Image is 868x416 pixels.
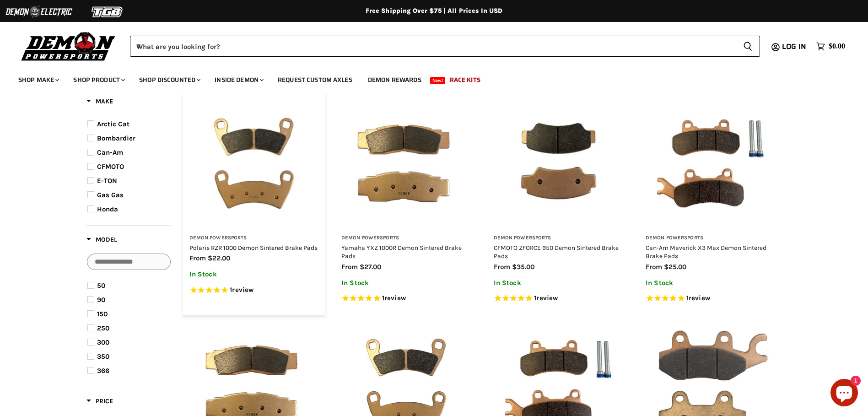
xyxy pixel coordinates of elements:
span: 1 reviews [230,286,253,294]
span: Model [86,236,117,243]
a: Log in [778,43,812,51]
span: New! [430,77,446,84]
a: Demon Rewards [361,70,428,89]
span: Make [86,97,113,105]
span: Rated 5.0 out of 5 stars 1 reviews [341,294,471,303]
span: 90 [97,296,105,304]
p: In Stock [341,279,471,287]
span: Rated 5.0 out of 5 stars 1 reviews [189,286,319,295]
h3: Demon Powersports [189,235,319,242]
span: from [646,263,662,271]
span: Bombardier [97,134,135,142]
span: review [232,286,253,294]
img: CFMOTO ZFORCE 950 Demon Sintered Brake Pads [494,99,623,228]
input: When autocomplete results are available use up and down arrows to review and enter to select [130,36,736,57]
a: Request Custom Axles [271,70,359,89]
span: $22.00 [208,254,230,262]
form: Product [130,36,760,57]
span: Rated 5.0 out of 5 stars 1 reviews [494,294,623,303]
div: Free Shipping Over $75 | All Prices In USD [68,7,800,15]
span: E-TON [97,177,117,185]
img: Yamaha YXZ 1000R Demon Sintered Brake Pads [341,99,471,228]
span: CFMOTO [97,162,124,171]
span: $27.00 [360,263,381,271]
span: Price [86,397,113,405]
span: Log in [782,41,806,52]
span: Rated 5.0 out of 5 stars 1 reviews [646,294,775,303]
span: 1 reviews [382,294,406,302]
ul: Main menu [11,67,843,89]
a: Can-Am Maverick X3 Max Demon Sintered Brake Pads [646,244,766,259]
a: Yamaha YXZ 1000R Demon Sintered Brake Pads [341,244,462,259]
a: Polaris RZR 1000 Demon Sintered Brake Pads [189,244,318,251]
span: 300 [97,338,109,346]
button: Filter by Price [86,397,113,408]
input: Search Options [87,254,171,270]
p: In Stock [189,270,319,278]
span: Arctic Cat [97,120,129,128]
span: 250 [97,324,109,332]
span: review [384,294,406,302]
button: Filter by Model [86,235,117,247]
span: 1 reviews [534,294,558,302]
a: Shop Make [11,70,65,89]
span: from [494,263,510,271]
span: review [689,294,710,302]
h3: Demon Powersports [494,235,623,242]
h3: Demon Powersports [646,235,775,242]
img: Can-Am Maverick X3 Max Demon Sintered Brake Pads [646,99,775,228]
span: 1 reviews [686,294,710,302]
img: Polaris RZR 1000 Demon Sintered Brake Pads [189,99,319,228]
inbox-online-store-chat: Shopify online store chat [828,379,861,409]
span: 150 [97,310,108,318]
a: Shop Product [66,70,130,89]
span: Can-Am [97,148,123,157]
a: Inside Demon [208,70,269,89]
button: Filter by Make [86,97,113,108]
span: $25.00 [664,263,686,271]
span: Honda [97,205,118,213]
p: In Stock [646,279,775,287]
span: $35.00 [512,263,534,271]
a: CFMOTO ZFORCE 950 Demon Sintered Brake Pads [494,244,619,259]
img: Demon Electric Logo 2 [5,3,73,21]
p: In Stock [494,279,623,287]
span: 50 [97,281,105,290]
a: Shop Discounted [132,70,206,89]
a: $0.00 [812,40,850,53]
span: Gas Gas [97,191,124,199]
span: from [341,263,358,271]
span: from [189,254,206,262]
a: Race Kits [443,70,487,89]
img: TGB Logo 2 [73,3,142,21]
h3: Demon Powersports [341,235,471,242]
button: Search [736,36,760,57]
span: review [536,294,558,302]
img: Demon Powersports [18,30,119,62]
span: 350 [97,352,109,361]
span: 366 [97,367,109,375]
span: $0.00 [829,42,845,51]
